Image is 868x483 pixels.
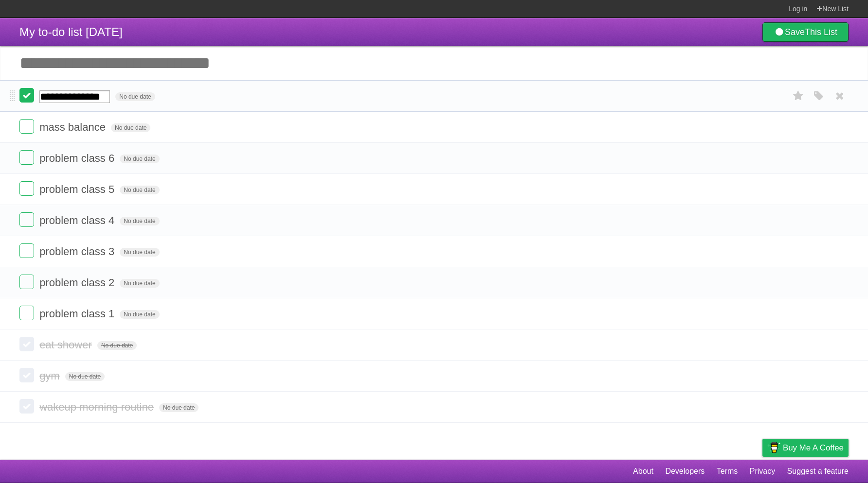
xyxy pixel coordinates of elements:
a: Suggest a feature [787,462,849,481]
span: No due date [120,186,159,194]
a: About [633,462,653,481]
label: Star task [789,88,808,104]
label: Done [19,306,34,320]
span: problem class 2 [39,276,117,289]
label: Done [19,275,34,289]
span: No due date [120,217,159,225]
a: Buy me a coffee [762,439,849,457]
a: Privacy [750,462,775,481]
span: problem class 1 [39,308,117,320]
label: Done [19,368,34,382]
label: Done [19,88,34,103]
span: No due date [120,310,159,319]
span: mass balance [39,121,108,133]
label: Done [19,399,34,414]
span: wakeup morning routine [39,401,156,413]
span: problem class 3 [39,245,117,258]
span: eat shower [39,339,94,351]
span: No due date [159,403,199,412]
b: This List [805,27,837,37]
span: No due date [111,123,150,132]
span: No due date [120,279,159,288]
span: No due date [65,372,105,381]
label: Done [19,212,34,227]
label: Done [19,150,34,165]
span: No due date [115,92,155,101]
span: gym [39,370,62,382]
span: No due date [97,341,137,350]
label: Done [19,181,34,196]
span: problem class 4 [39,214,117,226]
label: Done [19,243,34,258]
span: Buy me a coffee [783,439,844,456]
a: Developers [665,462,705,481]
span: My to-do list [DATE] [19,25,123,38]
span: problem class 5 [39,183,117,195]
span: No due date [120,155,159,163]
img: Buy me a coffee [767,439,780,456]
span: No due date [120,248,159,257]
span: problem class 6 [39,152,117,164]
a: Terms [717,462,738,481]
a: SaveThis List [762,22,849,42]
label: Done [19,119,34,134]
label: Done [19,337,34,351]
